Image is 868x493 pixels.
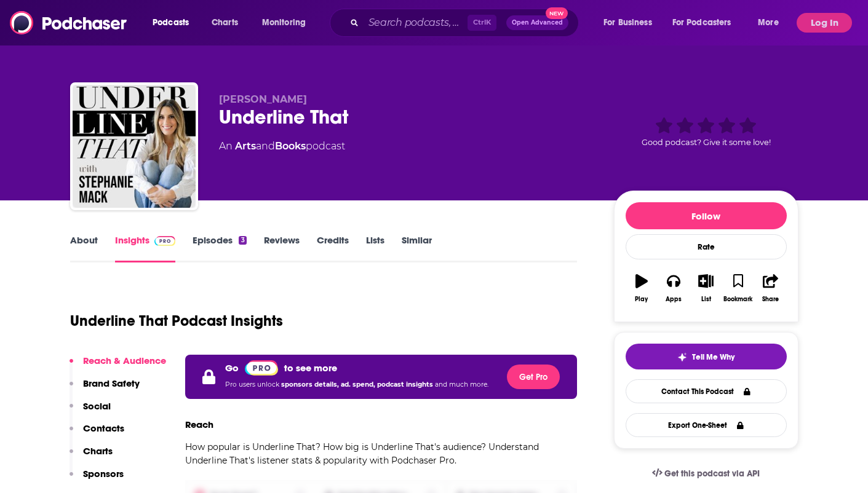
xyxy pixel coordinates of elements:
[154,236,176,246] img: Podchaser Pro
[546,7,568,19] span: New
[70,445,113,468] button: Charts
[10,11,128,34] img: Podchaser - Follow, Share and Rate Podcasts
[366,234,384,262] a: Lists
[317,234,349,262] a: Credits
[115,234,176,262] a: InsightsPodchaser Pro
[204,13,245,33] a: Charts
[758,14,779,31] span: More
[83,422,124,434] p: Contacts
[506,15,568,30] button: Open AdvancedNew
[664,468,760,479] span: Get this podcast via API
[402,234,432,262] a: Similar
[642,459,770,489] a: Get this podcast via API
[797,13,852,33] button: Log In
[614,93,798,170] div: Good podcast? Give it some love!
[754,266,786,310] button: Share
[253,13,322,33] button: open menu
[677,352,687,362] img: tell me why sparkle
[284,362,337,374] p: to see more
[281,381,435,388] span: sponsors details, ad. spend, podcast insights
[666,296,682,303] div: Apps
[70,234,98,262] a: About
[83,377,140,389] p: Brand Safety
[256,140,275,152] span: and
[144,13,205,33] button: open menu
[364,13,468,33] input: Search podcasts, credits, & more...
[275,140,306,152] a: Books
[722,266,754,310] button: Bookmark
[341,9,591,37] div: Search podcasts, credits, & more...
[749,13,794,33] button: open menu
[153,14,189,31] span: Podcasts
[642,138,771,147] span: Good podcast? Give it some love!
[70,468,124,491] button: Sponsors
[245,360,279,376] img: Podchaser Pro
[507,365,560,389] button: Get Pro
[83,468,124,479] p: Sponsors
[212,14,238,31] span: Charts
[635,296,648,303] div: Play
[245,360,279,376] a: Pro website
[219,139,345,154] div: An podcast
[239,236,246,245] div: 3
[264,234,300,262] a: Reviews
[70,377,140,400] button: Brand Safety
[83,355,166,366] p: Reach & Audience
[626,413,787,437] button: Export One-Sheet
[512,20,563,26] span: Open Advanced
[70,312,283,330] h1: Underline That Podcast Insights
[262,14,306,31] span: Monitoring
[626,344,787,369] button: tell me why sparkleTell Me Why
[468,15,496,31] span: Ctrl K
[225,362,239,374] p: Go
[603,14,652,31] span: For Business
[626,266,658,310] button: Play
[73,85,196,208] img: Underline That
[690,266,722,310] button: List
[701,296,711,303] div: List
[70,400,111,423] button: Social
[70,355,166,377] button: Reach & Audience
[235,140,256,152] a: Arts
[692,352,735,362] span: Tell Me Why
[626,379,787,403] a: Contact This Podcast
[219,93,307,105] span: [PERSON_NAME]
[762,296,779,303] div: Share
[626,234,787,259] div: Rate
[83,445,113,457] p: Charts
[658,266,690,310] button: Apps
[723,296,752,303] div: Bookmark
[70,422,124,445] button: Contacts
[664,13,749,33] button: open menu
[626,202,787,229] button: Follow
[83,400,111,412] p: Social
[225,376,488,394] p: Pro users unlock and much more.
[185,419,213,430] h3: Reach
[185,440,578,467] p: How popular is Underline That? How big is Underline That's audience? Understand Underline That's ...
[595,13,667,33] button: open menu
[193,234,246,262] a: Episodes3
[672,14,731,31] span: For Podcasters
